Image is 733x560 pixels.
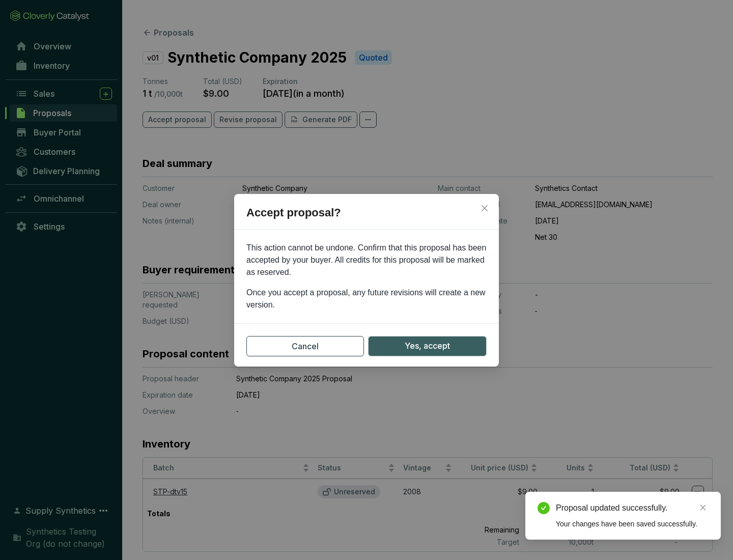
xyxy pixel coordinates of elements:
[476,204,493,212] span: Close
[699,504,707,511] span: close
[476,200,493,216] button: Close
[368,336,487,356] button: Yes, accept
[292,340,319,352] span: Cancel
[246,287,487,311] p: Once you accept a proposal, any future revisions will create a new version.
[481,204,489,212] span: close
[405,340,450,352] span: Yes, accept
[234,204,499,230] h2: Accept proposal?
[246,336,364,356] button: Cancel
[556,518,709,529] div: Your changes have been saved successfully.
[538,502,550,514] span: check-circle
[556,502,709,514] div: Proposal updated successfully.
[246,242,487,278] p: This action cannot be undone. Confirm that this proposal has been accepted by your buyer. All cre...
[697,502,709,513] a: Close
